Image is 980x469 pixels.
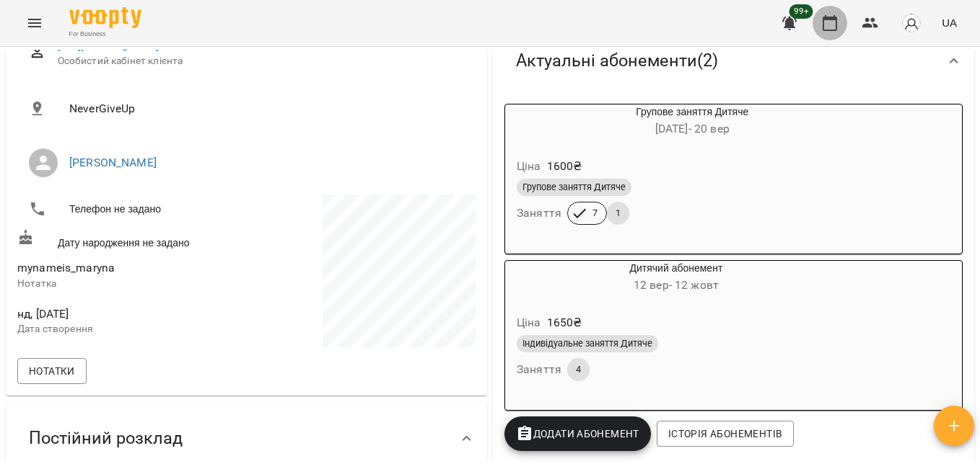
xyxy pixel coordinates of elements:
img: avatar_s.png [901,13,922,33]
span: Особистий кабінет клієнта [58,54,464,68]
div: Актуальні абонементи(2) [493,24,974,98]
span: NeverGiveUp [69,100,464,117]
p: 1600 ₴ [547,158,582,175]
div: Дитячий абонемент [505,261,847,295]
button: Дитячий абонемент12 вер- 12 жовтЦіна1650₴Індивідуальне заняття ДитячеЗаняття4 [505,261,847,398]
p: Дата створення [17,322,244,336]
span: 7 [584,207,606,220]
span: 12 вер - 12 жовт [634,278,719,292]
span: mynameis_maryna [17,261,115,274]
span: Індивідуальне заняття Дитяче [517,337,658,350]
button: Нотатки [17,358,87,384]
span: Нотатки [29,362,75,380]
a: [PERSON_NAME] [69,156,157,169]
span: нд, [DATE] [17,305,244,323]
button: Групове заняття Дитяче[DATE]- 20 верЦіна1600₴Групове заняття ДитячеЗаняття71 [505,104,880,242]
span: UA [942,15,957,30]
span: Історія абонементів [668,425,782,442]
h6: Заняття [517,359,561,380]
span: [DATE] - 20 вер [655,122,730,135]
span: Постійний розклад [29,427,183,450]
span: Актуальні абонементи ( 2 ) [516,50,718,72]
button: Menu [17,6,52,40]
span: 1 [607,207,629,220]
li: Телефон не задано [17,195,244,223]
span: 99+ [789,4,813,19]
h6: Заняття [517,203,561,223]
h6: Ціна [517,156,541,177]
img: Voopty Logo [69,7,141,28]
div: Дату народження не задано [14,226,247,253]
span: Групове заняття Дитяче [517,181,631,194]
span: 4 [567,363,590,376]
button: UA [936,9,963,36]
span: For Business [69,30,141,39]
div: Групове заняття Дитяче [505,104,880,139]
button: Історія абонементів [657,421,794,447]
p: Нотатка [17,277,244,291]
button: Додати Абонемент [504,416,651,451]
p: 1650 ₴ [547,314,582,331]
span: Додати Абонемент [516,425,639,442]
h6: Ціна [517,313,541,333]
